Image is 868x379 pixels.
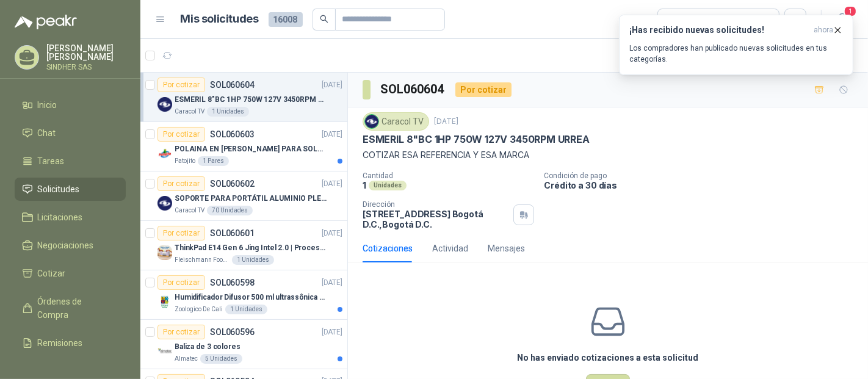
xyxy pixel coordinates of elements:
[365,115,378,128] img: Company Logo
[15,178,126,201] a: Solicitudes
[175,341,241,353] p: Baliza de 3 colores
[200,354,242,364] div: 5 Unidades
[175,193,327,204] p: SOPORTE PARA PORTÁTIL ALUMINIO PLEGABLE VTA
[322,228,342,239] p: [DATE]
[363,200,508,209] p: Dirección
[38,98,57,112] span: Inicio
[322,178,342,190] p: [DATE]
[175,354,198,364] p: Almatec
[38,336,83,350] span: Remisiones
[665,13,691,26] div: Todas
[175,143,327,155] p: POLAINA EN [PERSON_NAME] PARA SOLDADOR / ADJUNTAR FICHA TECNICA
[157,78,205,92] div: Por cotizar
[363,148,853,162] p: COTIZAR ESA REFERENCIA Y ESA MARCA
[210,130,255,139] p: SOL060603
[380,80,446,99] h3: SOL060604
[175,206,204,215] p: Caracol TV
[140,122,347,171] a: Por cotizarSOL060603[DATE] Company LogoPOLAINA EN [PERSON_NAME] PARA SOLDADOR / ADJUNTAR FICHA TE...
[432,242,468,255] div: Actividad
[814,25,833,35] span: ahora
[322,277,342,289] p: [DATE]
[38,211,83,224] span: Licitaciones
[434,116,458,128] p: [DATE]
[38,154,65,168] span: Tareas
[157,196,172,211] img: Company Logo
[844,5,857,17] span: 1
[38,126,56,140] span: Chat
[157,325,205,339] div: Por cotizar
[175,156,195,166] p: Patojito
[207,107,249,117] div: 1 Unidades
[831,9,853,31] button: 1
[15,206,126,229] a: Licitaciones
[157,275,205,290] div: Por cotizar
[15,331,126,355] a: Remisiones
[175,292,327,303] p: Humidificador Difusor 500 ml ultrassônica Residencial Ultrassônico 500ml con voltaje de blanco
[629,25,809,35] h3: ¡Has recibido nuevas solicitudes!
[269,12,303,27] span: 16008
[210,81,255,89] p: SOL060604
[488,242,525,255] div: Mensajes
[157,295,172,309] img: Company Logo
[175,255,230,265] p: Fleischmann Foods S.A.
[46,44,126,61] p: [PERSON_NAME] [PERSON_NAME]
[322,327,342,338] p: [DATE]
[157,245,172,260] img: Company Logo
[210,328,255,336] p: SOL060596
[369,181,407,190] div: Unidades
[210,229,255,237] p: SOL060601
[363,133,590,146] p: ESMERIL 8"BC 1HP 750W 127V 3450RPM URREA
[140,221,347,270] a: Por cotizarSOL060601[DATE] Company LogoThinkPad E14 Gen 6 Jing Intel 2.0 | Procesador Intel Core ...
[15,93,126,117] a: Inicio
[140,171,347,221] a: Por cotizarSOL060602[DATE] Company LogoSOPORTE PARA PORTÁTIL ALUMINIO PLEGABLE VTACaracol TV70 Un...
[157,97,172,112] img: Company Logo
[363,209,508,229] p: [STREET_ADDRESS] Bogotá D.C. , Bogotá D.C.
[544,180,863,190] p: Crédito a 30 días
[38,239,94,252] span: Negociaciones
[210,278,255,287] p: SOL060598
[363,180,366,190] p: 1
[15,121,126,145] a: Chat
[320,15,328,23] span: search
[15,262,126,285] a: Cotizar
[363,242,413,255] div: Cotizaciones
[157,127,205,142] div: Por cotizar
[38,182,80,196] span: Solicitudes
[140,320,347,369] a: Por cotizarSOL060596[DATE] Company LogoBaliza de 3 coloresAlmatec5 Unidades
[207,206,253,215] div: 70 Unidades
[38,267,66,280] span: Cotizar
[363,171,534,180] p: Cantidad
[629,43,843,65] p: Los compradores han publicado nuevas solicitudes en tus categorías.
[455,82,512,97] div: Por cotizar
[157,226,205,240] div: Por cotizar
[15,234,126,257] a: Negociaciones
[175,107,204,117] p: Caracol TV
[322,79,342,91] p: [DATE]
[619,15,853,75] button: ¡Has recibido nuevas solicitudes!ahora Los compradores han publicado nuevas solicitudes en tus ca...
[225,305,267,314] div: 1 Unidades
[544,171,863,180] p: Condición de pago
[181,10,259,28] h1: Mis solicitudes
[363,112,429,131] div: Caracol TV
[210,179,255,188] p: SOL060602
[175,94,327,106] p: ESMERIL 8"BC 1HP 750W 127V 3450RPM URREA
[140,73,347,122] a: Por cotizarSOL060604[DATE] Company LogoESMERIL 8"BC 1HP 750W 127V 3450RPM URREACaracol TV1 Unidades
[157,344,172,359] img: Company Logo
[198,156,229,166] div: 1 Pares
[15,15,77,29] img: Logo peakr
[15,290,126,327] a: Órdenes de Compra
[322,129,342,140] p: [DATE]
[157,146,172,161] img: Company Logo
[157,176,205,191] div: Por cotizar
[232,255,274,265] div: 1 Unidades
[38,295,114,322] span: Órdenes de Compra
[175,305,223,314] p: Zoologico De Cali
[46,63,126,71] p: SINDHER SAS
[140,270,347,320] a: Por cotizarSOL060598[DATE] Company LogoHumidificador Difusor 500 ml ultrassônica Residencial Ultr...
[518,351,699,364] h3: No has enviado cotizaciones a esta solicitud
[15,150,126,173] a: Tareas
[175,242,327,254] p: ThinkPad E14 Gen 6 Jing Intel 2.0 | Procesador Intel Core Ultra 5 125U ( 12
